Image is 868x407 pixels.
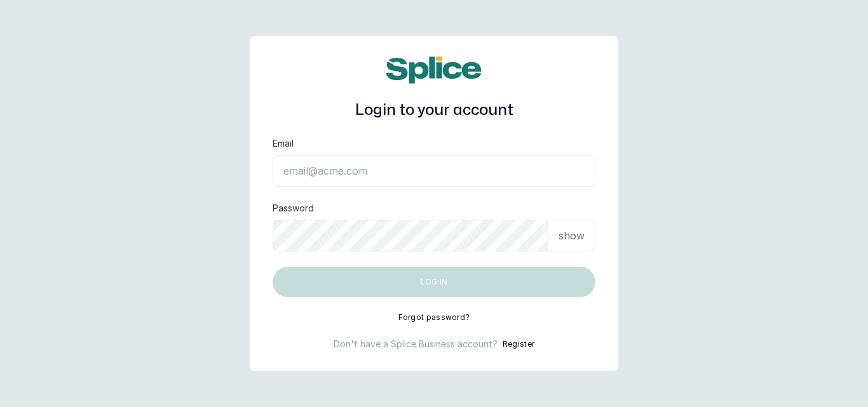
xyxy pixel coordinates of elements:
[334,338,498,350] p: Don't have a Splice Business account?
[273,137,294,150] label: Email
[503,338,534,350] button: Register
[273,202,314,215] label: Password
[273,99,595,122] h1: Login to your account
[273,155,595,187] input: email@acme.com
[273,267,595,297] button: Log in
[559,228,585,243] p: show
[398,312,470,323] button: Forgot password?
